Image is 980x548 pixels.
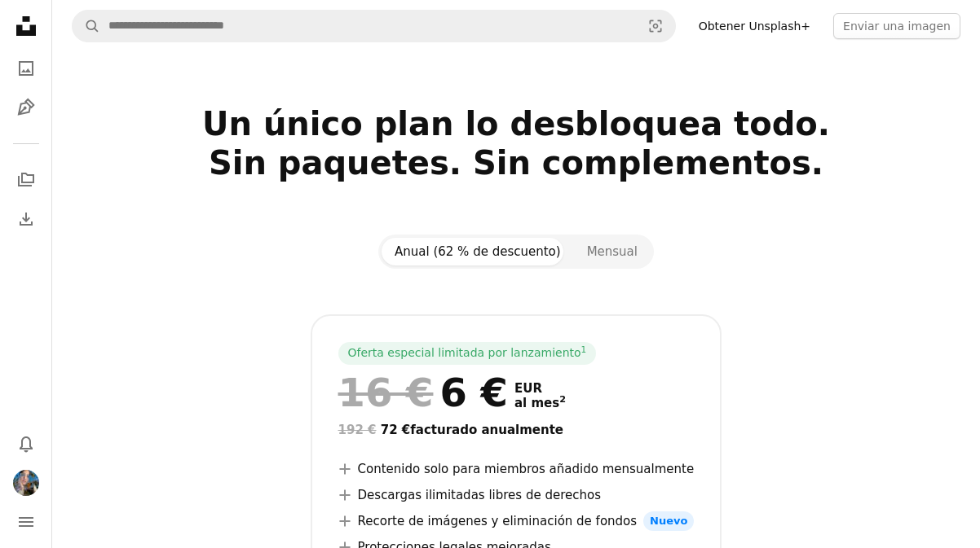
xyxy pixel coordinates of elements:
li: Descargas ilimitadas libres de derechos [338,485,695,505]
a: Obtener Unsplash+ [689,13,820,39]
button: Notificaciones [10,427,42,460]
div: 72 € facturado anualmente [338,420,695,440]
sup: 1 [581,344,587,354]
button: Búsqueda visual [636,11,675,42]
a: 1 [578,345,590,362]
button: Menú [10,506,42,538]
a: 2 [556,396,569,410]
a: Colecciones [10,164,42,196]
a: Ilustraciones [10,91,42,124]
button: Buscar en Unsplash [73,11,100,42]
li: Recorte de imágenes y eliminación de fondos [338,511,695,531]
form: Encuentra imágenes en todo el sitio [72,10,676,42]
button: Perfil [10,467,42,499]
button: Enviar una imagen [833,13,960,39]
li: Contenido solo para miembros añadido mensualmente [338,459,695,479]
span: EUR [514,381,566,396]
span: 16 € [338,371,434,414]
button: Anual (62 % de descuento) [382,238,574,265]
span: 192 € [338,423,377,437]
img: Avatar del usuario Rocio Larrumbide [13,470,39,496]
a: Fotos [10,52,42,85]
a: Historial de descargas [10,203,42,235]
button: Mensual [574,238,651,265]
a: Inicio — Unsplash [10,10,42,46]
div: 6 € [338,371,508,414]
div: Oferta especial limitada por lanzamiento [338,342,597,365]
sup: 2 [559,394,566,405]
span: Nuevo [643,511,694,531]
h2: Un único plan lo desbloquea todo. Sin paquetes. Sin complementos. [72,104,960,221]
span: al mes [514,396,566,410]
